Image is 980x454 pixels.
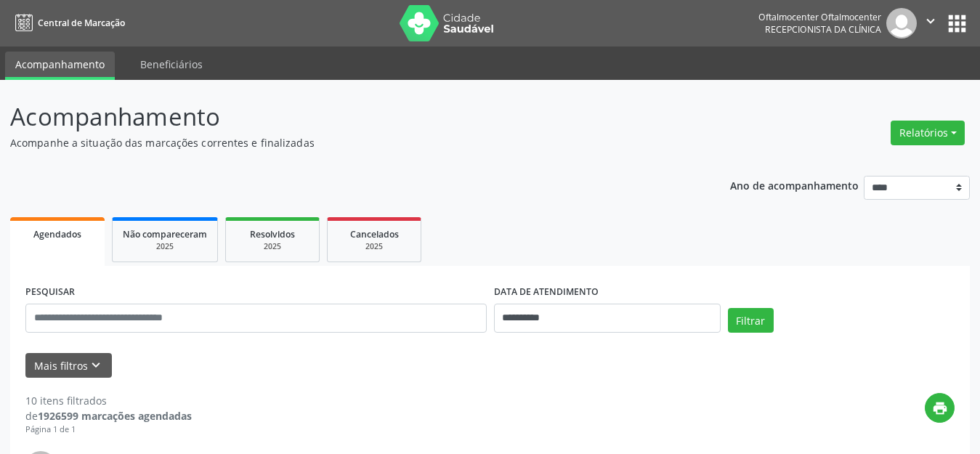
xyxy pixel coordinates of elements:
button: Filtrar [728,308,774,333]
span: Central de Marcação [38,17,125,29]
button: Relatórios [891,121,965,145]
span: Não compareceram [123,228,207,240]
span: Resolvidos [250,228,295,240]
button: apps [944,11,970,36]
label: PESQUISAR [25,281,75,304]
div: 2025 [123,241,207,252]
span: Agendados [33,228,81,240]
span: Recepcionista da clínica [765,23,881,36]
button:  [917,8,944,38]
a: Central de Marcação [10,11,125,35]
p: Acompanhe a situação das marcações correntes e finalizadas [10,135,682,150]
i: keyboard_arrow_down [88,357,104,373]
a: Beneficiários [130,52,213,77]
label: DATA DE ATENDIMENTO [494,281,599,304]
img: img [886,8,917,38]
span: Cancelados [350,228,399,240]
a: Acompanhamento [5,52,115,80]
div: 10 itens filtrados [25,393,192,408]
button: print [925,393,955,423]
p: Acompanhamento [10,99,682,135]
button: Mais filtroskeyboard_arrow_down [25,353,112,378]
p: Ano de acompanhamento [730,176,859,194]
div: Página 1 de 1 [25,423,192,436]
i:  [923,13,939,29]
div: de [25,408,192,423]
div: Oftalmocenter Oftalmocenter [758,11,881,23]
strong: 1926599 marcações agendadas [38,409,192,423]
i: print [932,400,948,416]
div: 2025 [236,241,309,252]
div: 2025 [338,241,410,252]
